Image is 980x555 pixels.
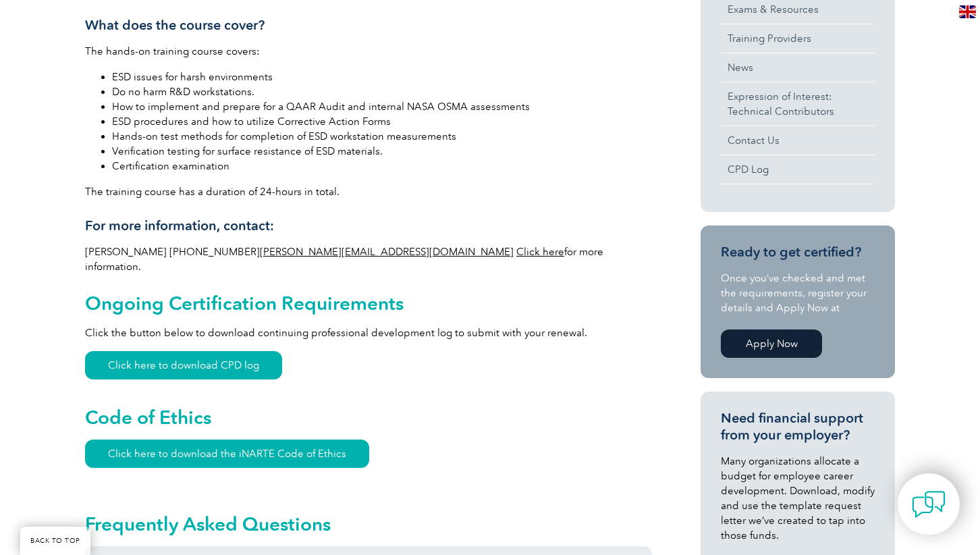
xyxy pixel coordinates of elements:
[721,53,875,82] a: News
[85,44,652,59] p: The hands-on training course covers:
[112,144,652,159] li: Verification testing for surface resistance of ESD materials.
[112,84,652,99] li: Do no harm R&D workstations.
[912,487,946,521] img: contact-chat.png
[85,325,652,340] p: Click the button below to download continuing professional development log to submit with your re...
[85,184,652,199] p: The training course has a duration of 24-hours in total.
[721,126,875,155] a: Contact Us
[721,410,875,444] h3: Need financial support from your employer?
[85,217,652,234] h3: For more information, contact:
[112,99,652,114] li: How to implement and prepare for a QAAR Audit and internal NASA OSMA assessments
[85,406,652,428] h2: Code of Ethics
[959,5,976,18] img: en
[721,454,875,543] p: Many organizations allocate a budget for employee career development. Download, modify and use th...
[112,159,652,174] li: Certification examination
[260,246,514,258] a: [PERSON_NAME][EMAIL_ADDRESS][DOMAIN_NAME]
[85,292,652,314] h2: Ongoing Certification Requirements
[516,246,564,258] a: Click here
[721,155,875,184] a: CPD Log
[85,440,369,468] a: Click here to download the iNARTE Code of Ethics
[85,513,652,535] h2: Frequently Asked Questions
[85,244,652,274] p: [PERSON_NAME] [PHONE_NUMBER] for more information.
[112,70,652,84] li: ESD issues for harsh environments
[721,244,875,261] h3: Ready to get certified?
[85,351,282,379] a: Click here to download CPD log
[721,82,875,126] a: Expression of Interest:Technical Contributors
[20,527,90,555] a: BACK TO TOP
[721,329,822,358] a: Apply Now
[112,129,652,144] li: Hands-on test methods for completion of ESD workstation measurements
[721,24,875,53] a: Training Providers
[112,114,652,129] li: ESD procedures and how to utilize Corrective Action Forms
[721,271,875,315] p: Once you’ve checked and met the requirements, register your details and Apply Now at
[85,17,652,34] h3: What does the course cover?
